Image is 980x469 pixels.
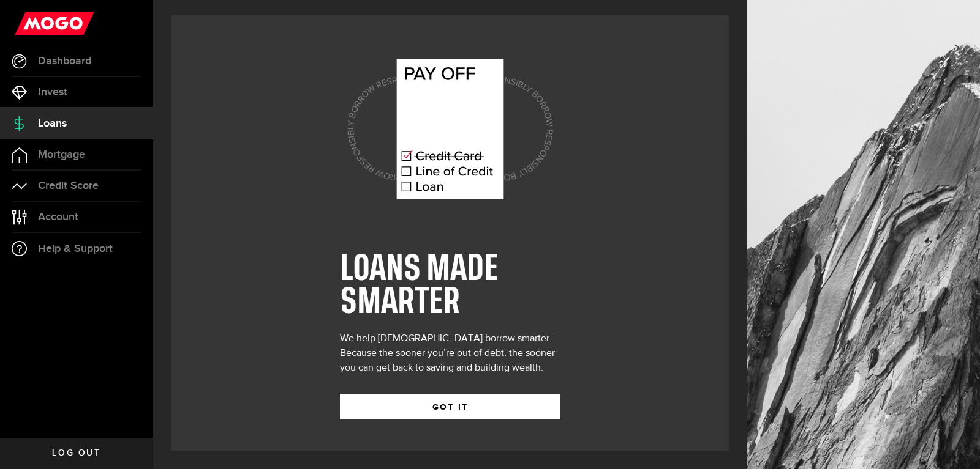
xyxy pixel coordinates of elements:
[38,180,99,191] span: Credit Score
[38,118,67,129] span: Loans
[340,394,560,419] button: GOT IT
[38,243,113,254] span: Help & Support
[52,449,100,457] span: Log out
[340,253,560,319] h1: LOANS MADE SMARTER
[38,212,78,223] span: Account
[340,331,560,375] div: We help [DEMOGRAPHIC_DATA] borrow smarter. Because the sooner you’re out of debt, the sooner you ...
[38,56,91,67] span: Dashboard
[38,149,85,160] span: Mortgage
[38,87,67,98] span: Invest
